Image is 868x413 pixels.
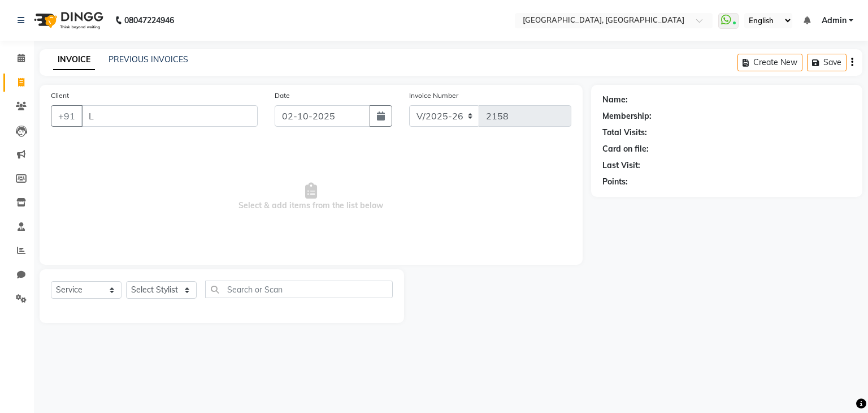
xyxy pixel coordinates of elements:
[602,110,652,122] div: Membership:
[602,143,649,155] div: Card on file:
[205,281,393,298] input: Search or Scan
[602,94,628,106] div: Name:
[275,91,290,101] label: Date
[602,127,647,139] div: Total Visits:
[51,91,69,101] label: Client
[51,105,83,127] button: +91
[124,5,174,36] b: 08047224946
[51,140,571,253] span: Select & add items from the list below
[602,176,628,188] div: Points:
[807,54,847,71] button: Save
[29,5,106,36] img: logo
[108,54,188,64] a: PREVIOUS INVOICES
[822,15,847,27] span: Admin
[53,50,95,70] a: INVOICE
[737,54,802,71] button: Create New
[602,160,640,171] div: Last Visit:
[81,105,258,127] input: Search by Name/Mobile/Email/Code
[409,91,458,101] label: Invoice Number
